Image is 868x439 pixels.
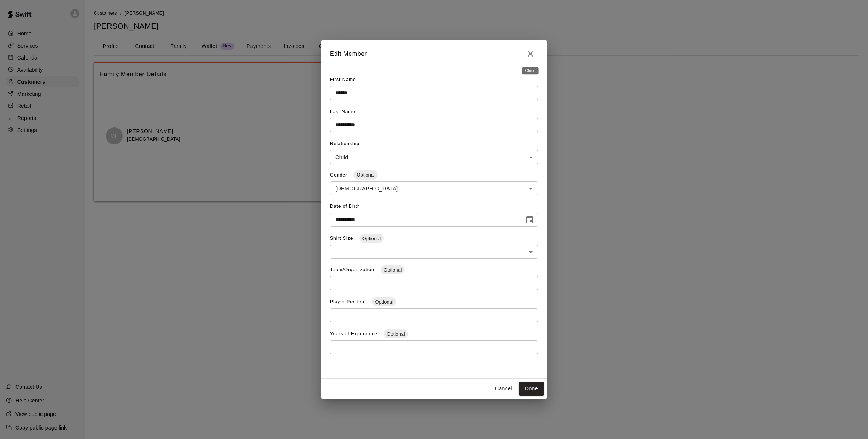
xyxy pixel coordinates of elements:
button: Cancel [492,382,516,396]
button: Choose date, selected date is Jun 6, 2012 [522,212,537,227]
span: Optional [384,331,408,337]
div: Child [330,150,538,164]
span: Shirt Size [330,236,355,241]
span: Optional [381,267,405,273]
span: Years of Experience [330,331,379,336]
span: First Name [330,77,356,82]
div: [DEMOGRAPHIC_DATA] [330,181,538,195]
span: Date of Birth [330,204,360,209]
span: Gender [330,172,349,178]
span: Player Position [330,299,367,304]
span: Optional [353,172,377,178]
span: Optional [372,299,396,305]
button: Close [523,46,538,61]
span: Team/Organization [330,267,376,272]
span: Relationship [330,141,359,146]
div: Close [522,67,539,74]
button: Done [519,382,544,396]
span: Optional [359,236,384,241]
span: Last Name [330,109,355,114]
h2: Edit Member [321,40,547,68]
